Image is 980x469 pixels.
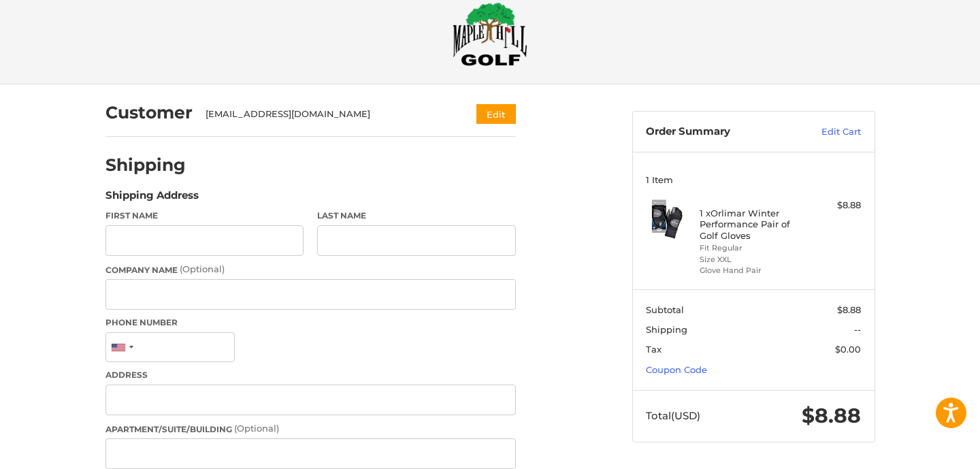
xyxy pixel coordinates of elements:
li: Size XXL [700,254,804,265]
label: Apartment/Suite/Building [105,422,516,436]
h2: Customer [105,102,193,123]
label: Address [105,369,516,381]
a: Coupon Code [646,364,707,375]
li: Fit Regular [700,242,804,254]
h3: Order Summary [646,125,792,139]
div: United States: +1 [106,333,137,362]
h2: Shipping [105,155,186,176]
a: Edit Cart [792,125,861,139]
label: Phone Number [105,317,516,329]
h3: 1 Item [646,174,861,185]
span: Total (USD) [646,409,700,422]
span: Subtotal [646,304,684,315]
span: $8.88 [802,403,861,428]
img: Maple Hill Golf [453,2,527,66]
legend: Shipping Address [105,188,199,210]
div: $8.88 [807,199,861,212]
button: Edit [476,104,516,124]
li: Glove Hand Pair [700,265,804,276]
span: -- [854,324,861,335]
span: $0.00 [835,344,861,355]
label: Last Name [317,210,516,222]
label: Company Name [105,263,516,276]
span: $8.88 [837,304,861,315]
h4: 1 x Orlimar Winter Performance Pair of Golf Gloves [700,208,804,241]
small: (Optional) [180,263,225,274]
span: Tax [646,344,661,355]
div: [EMAIL_ADDRESS][DOMAIN_NAME] [206,108,450,121]
small: (Optional) [234,423,279,434]
label: First Name [105,210,304,222]
span: Shipping [646,324,687,335]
